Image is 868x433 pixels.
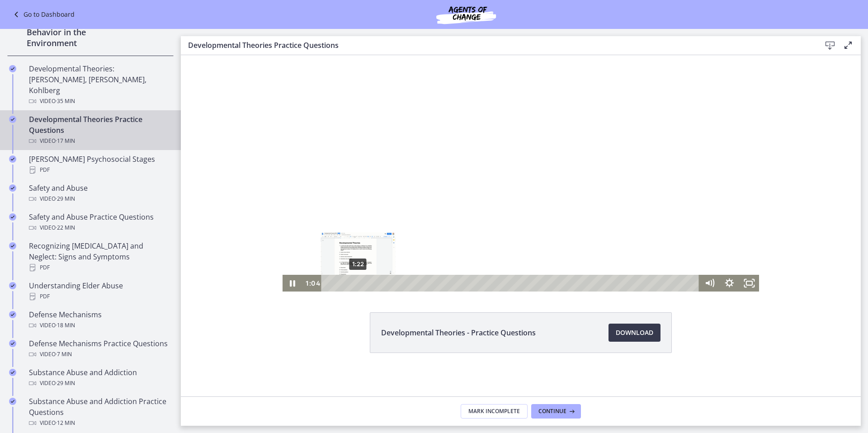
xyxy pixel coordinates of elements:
span: · 35 min [56,96,75,107]
i: Completed [9,213,16,221]
i: Completed [9,369,16,376]
span: · 18 min [56,320,75,331]
div: Video [29,320,170,331]
a: Download [609,324,660,342]
div: Video [29,349,170,360]
span: · 29 min [56,378,75,389]
span: · 7 min [56,349,72,360]
h3: Developmental Theories Practice Questions [188,40,807,51]
button: Mark Incomplete [461,404,528,419]
i: Completed [9,340,16,347]
div: Video [29,96,170,107]
i: Completed [9,184,16,192]
div: Defense Mechanisms Practice Questions [29,338,170,360]
span: Continue [538,408,566,415]
div: Recognizing [MEDICAL_DATA] and Neglect: Signs and Symptoms [29,240,170,273]
i: Completed [9,398,16,405]
span: Download [616,327,653,338]
a: Go to Dashboard [11,9,75,20]
div: Safety and Abuse Practice Questions [29,212,170,233]
div: Safety and Abuse [29,183,170,204]
img: Agents of Change [412,4,520,25]
span: · 12 min [56,418,75,428]
div: Video [29,418,170,428]
iframe: Video Lesson [181,20,861,292]
div: Video [29,136,170,146]
div: Developmental Theories: [PERSON_NAME], [PERSON_NAME], Kohlberg [29,63,170,107]
i: Completed [9,242,16,249]
span: · 17 min [56,136,75,146]
div: Developmental Theories Practice Questions [29,114,170,146]
div: Understanding Elder Abuse [29,280,170,302]
button: Show settings menu [539,254,559,271]
div: PDF [29,165,170,175]
div: Substance Abuse and Addiction [29,367,170,389]
span: Mark Incomplete [468,408,520,415]
div: Defense Mechanisms [29,309,170,331]
i: Completed [9,116,16,123]
div: Video [29,193,170,204]
button: Fullscreen [559,254,579,271]
i: Completed [9,155,16,163]
div: Video [29,222,170,233]
div: Video [29,378,170,389]
i: Completed [9,311,16,318]
span: · 22 min [56,222,75,233]
button: Mute [519,254,539,271]
div: Substance Abuse and Addiction Practice Questions [29,396,170,428]
div: PDF [29,291,170,302]
i: Completed [9,65,16,72]
i: Completed [9,282,16,289]
button: Continue [531,404,581,419]
span: · 29 min [56,193,75,204]
div: [PERSON_NAME] Psychosocial Stages [29,154,170,175]
div: PDF [29,262,170,273]
span: Developmental Theories - Practice Questions [381,327,536,338]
